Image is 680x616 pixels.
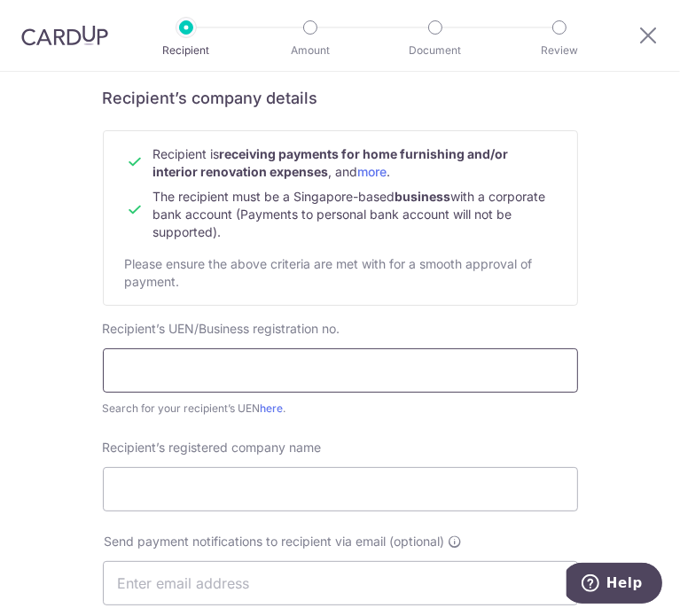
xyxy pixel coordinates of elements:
[358,164,387,179] a: more
[400,42,471,59] p: Document
[153,146,509,179] span: Recipient is , and .
[103,561,578,605] input: Enter email address
[40,12,76,28] span: Help
[567,563,662,607] iframe: Opens a widget where you can find more information
[105,533,445,550] span: Send payment notifications to recipient via email (optional)
[153,189,546,239] span: The recipient must be a Singapore-based with a corporate bank account (Payments to personal bank ...
[103,440,322,455] span: Recipient’s registered company name
[103,88,578,109] h5: Recipient’s company details
[395,189,451,204] b: business
[261,402,284,415] a: here
[275,42,346,59] p: Amount
[103,400,578,417] div: Search for your recipient’s UEN .
[524,42,595,59] p: Review
[103,321,340,336] span: Recipient’s UEN/Business registration no.
[151,42,222,59] p: Recipient
[125,256,533,289] span: Please ensure the above criteria are met with for a smooth approval of payment.
[153,146,509,179] b: receiving payments for home furnishing and/or interior renovation expenses
[21,25,108,46] img: CardUp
